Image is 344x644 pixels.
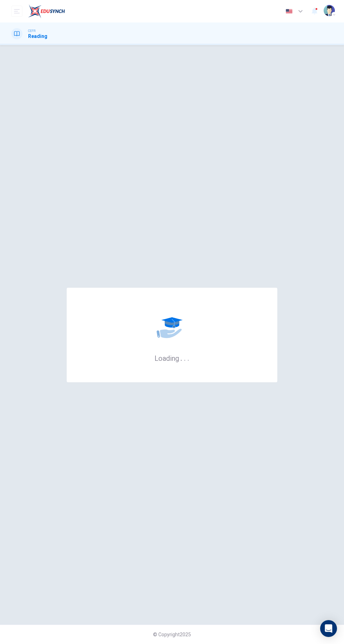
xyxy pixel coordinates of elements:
[187,352,190,363] h6: .
[153,632,191,637] span: © Copyright 2025
[154,353,190,363] h6: Loading
[28,4,65,18] img: EduSynch logo
[285,9,293,14] img: en
[180,352,183,363] h6: .
[184,352,186,363] h6: .
[11,6,22,17] button: open mobile menu
[320,620,337,637] div: Open Intercom Messenger
[28,28,35,33] span: CEFR
[28,33,47,39] h1: Reading
[324,5,335,16] img: Profile picture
